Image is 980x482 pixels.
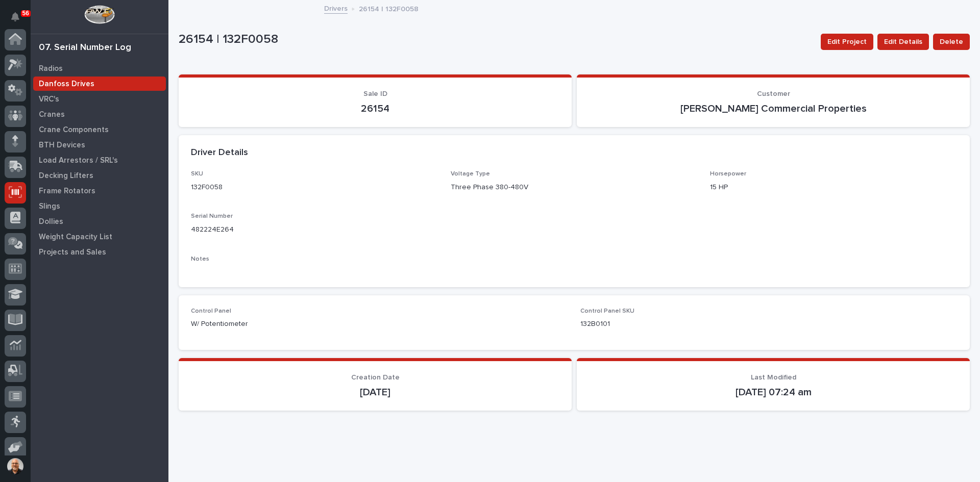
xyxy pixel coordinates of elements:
[933,34,970,50] button: Delete
[191,319,568,329] p: W/ Potentiometer
[84,5,114,24] img: Workspace Logo
[39,156,118,165] p: Load Arrestors / SRL's
[877,34,929,50] button: Edit Details
[191,182,438,193] p: 132F0058
[710,182,728,193] p: 15 HP
[324,2,348,14] a: Drivers
[39,217,63,226] p: Dollies
[31,214,168,229] a: Dollies
[39,141,85,150] p: BTH Devices
[31,244,168,260] a: Projects and Sales
[191,308,231,314] span: Control Panel
[580,319,958,329] p: 132B0101
[39,95,59,104] p: VRC's
[179,32,813,47] p: 26154 | 132F0058
[39,171,93,181] p: Decking Lifters
[580,308,634,314] span: Control Panel SKU
[39,42,131,54] div: 07. Serial Number Log
[31,122,168,137] a: Crane Components
[827,36,867,48] span: Edit Project
[39,202,60,211] p: Slings
[5,6,26,28] button: Notifications
[363,90,387,97] span: Sale ID
[31,183,168,198] a: Frame Rotators
[31,61,168,76] a: Radios
[940,36,963,48] span: Delete
[191,103,559,115] p: 26154
[39,64,63,73] p: Radios
[31,153,168,168] a: Load Arrestors / SRL's
[359,3,419,14] p: 26154 | 132F0058
[191,213,233,219] span: Serial Number
[451,182,528,193] p: Three Phase 380-480V
[39,80,94,89] p: Danfoss Drives
[31,76,168,91] a: Danfoss Drives
[31,91,168,107] a: VRC's
[39,187,95,196] p: Frame Rotators
[884,36,922,48] span: Edit Details
[31,198,168,214] a: Slings
[589,386,958,398] p: [DATE] 07:24 am
[39,248,106,257] p: Projects and Sales
[191,171,203,177] span: SKU
[589,103,958,115] p: [PERSON_NAME] Commercial Properties
[191,386,559,398] p: [DATE]
[757,90,790,97] span: Customer
[710,171,746,177] span: Horsepower
[191,256,209,262] span: Notes
[751,374,796,381] span: Last Modified
[31,229,168,244] a: Weight Capacity List
[13,12,26,29] div: Notifications56
[351,374,400,381] span: Creation Date
[451,171,490,177] span: Voltage Type
[821,34,873,50] button: Edit Project
[191,147,248,159] h2: Driver Details
[31,168,168,183] a: Decking Lifters
[31,137,168,153] a: BTH Devices
[39,110,65,119] p: Cranes
[31,107,168,122] a: Cranes
[22,10,29,17] p: 56
[191,224,438,235] p: 482224E264
[39,233,112,242] p: Weight Capacity List
[39,125,109,135] p: Crane Components
[5,455,26,477] button: users-avatar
